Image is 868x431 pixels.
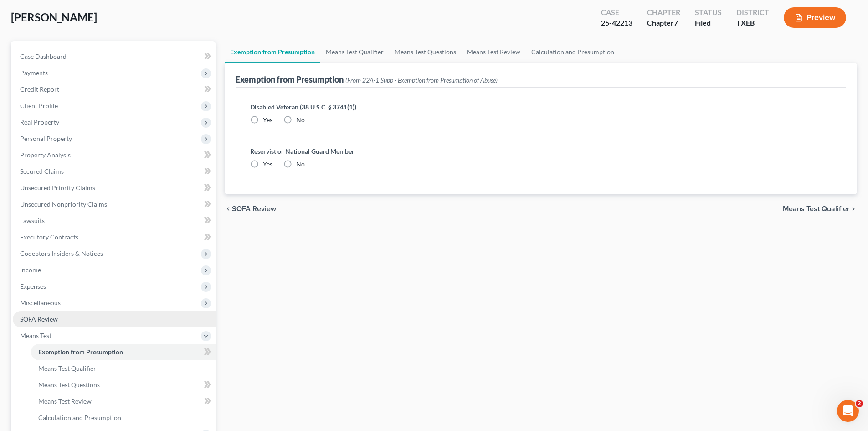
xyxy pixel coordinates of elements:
span: Credit Report [20,85,59,93]
div: District [736,7,769,18]
span: No [296,160,305,168]
span: Unsecured Nonpriority Claims [20,200,107,208]
a: Case Dashboard [13,48,216,65]
a: Means Test Review [462,41,526,63]
a: Lawsuits [13,213,216,229]
span: Executory Contracts [20,233,78,241]
a: Calculation and Presumption [526,41,620,63]
a: Property Analysis [13,147,216,163]
span: Real Property [20,118,59,126]
span: Personal Property [20,135,72,142]
button: Means Test Qualifier chevron_right [783,205,857,213]
a: Means Test Qualifier [31,360,216,377]
span: Expenses [20,282,46,290]
span: Calculation and Presumption [38,414,121,421]
i: chevron_left [225,205,232,213]
span: Means Test Questions [38,381,100,389]
i: chevron_right [850,205,857,213]
span: Unsecured Priority Claims [20,184,95,192]
iframe: Intercom live chat [837,400,859,422]
div: Status [695,7,722,18]
a: Secured Claims [13,163,216,180]
a: Means Test Review [31,393,216,410]
a: Means Test Questions [31,377,216,393]
a: Exemption from Presumption [225,41,320,63]
div: Chapter [647,7,680,18]
span: Means Test Qualifier [783,205,850,213]
a: Unsecured Nonpriority Claims [13,196,216,213]
a: Executory Contracts [13,229,216,245]
span: Case Dashboard [20,52,67,60]
span: Income [20,266,41,274]
div: Filed [695,18,722,28]
div: Exemption from Presumption [236,74,498,85]
div: 25-42213 [601,18,632,28]
span: SOFA Review [20,315,58,323]
span: Yes [263,116,272,124]
a: Means Test Qualifier [320,41,389,63]
span: 2 [856,400,863,407]
span: [PERSON_NAME] [11,10,97,24]
span: Means Test Qualifier [38,364,96,372]
label: Disabled Veteran (38 U.S.C. § 3741(1)) [250,102,832,112]
label: Reservist or National Guard Member [250,146,832,156]
div: Chapter [647,18,680,28]
span: (From 22A-1 Supp - Exemption from Presumption of Abuse) [345,76,498,84]
a: Exemption from Presumption [31,344,216,360]
span: SOFA Review [232,205,276,213]
span: Exemption from Presumption [38,348,123,356]
span: Property Analysis [20,151,71,159]
div: Case [601,7,632,18]
button: Preview [784,7,846,28]
span: Codebtors Insiders & Notices [20,249,103,257]
button: chevron_left SOFA Review [225,205,276,213]
span: Miscellaneous [20,299,61,306]
a: Unsecured Priority Claims [13,180,216,196]
a: SOFA Review [13,311,216,327]
span: Yes [263,160,272,168]
div: TXEB [736,18,769,28]
a: Means Test Questions [389,41,462,63]
span: 7 [674,18,678,27]
span: Secured Claims [20,167,64,175]
span: Lawsuits [20,217,45,224]
span: Client Profile [20,102,58,109]
span: Payments [20,69,48,77]
span: Means Test Review [38,397,92,405]
span: No [296,116,305,124]
a: Calculation and Presumption [31,410,216,426]
a: Credit Report [13,81,216,98]
span: Means Test [20,332,51,339]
